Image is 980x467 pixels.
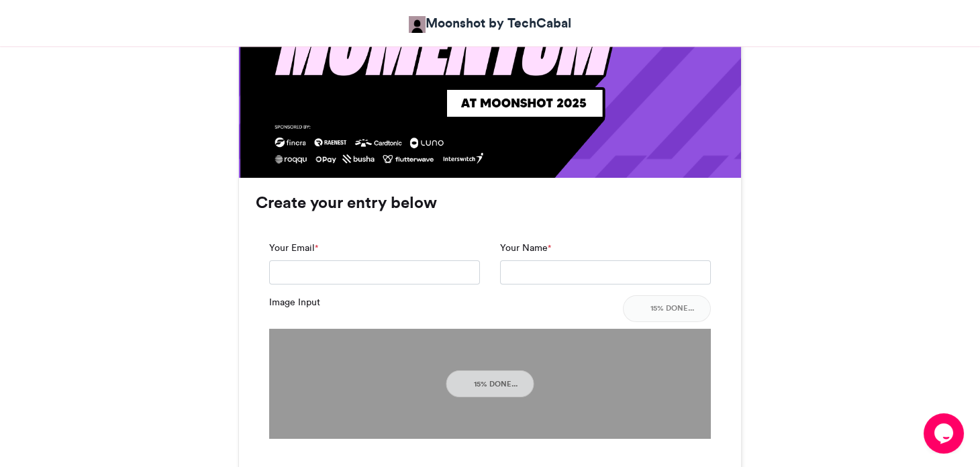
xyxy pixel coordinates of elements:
[269,241,318,255] label: Your Email
[623,295,711,322] button: 15% done...
[256,195,724,211] h3: Create your entry below
[269,295,320,309] label: Image Input
[409,13,571,33] a: Moonshot by TechCabal
[500,241,551,255] label: Your Name
[409,16,426,33] img: Moonshot by TechCabal
[924,413,967,454] iframe: chat widget
[446,370,534,397] button: 15% done...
